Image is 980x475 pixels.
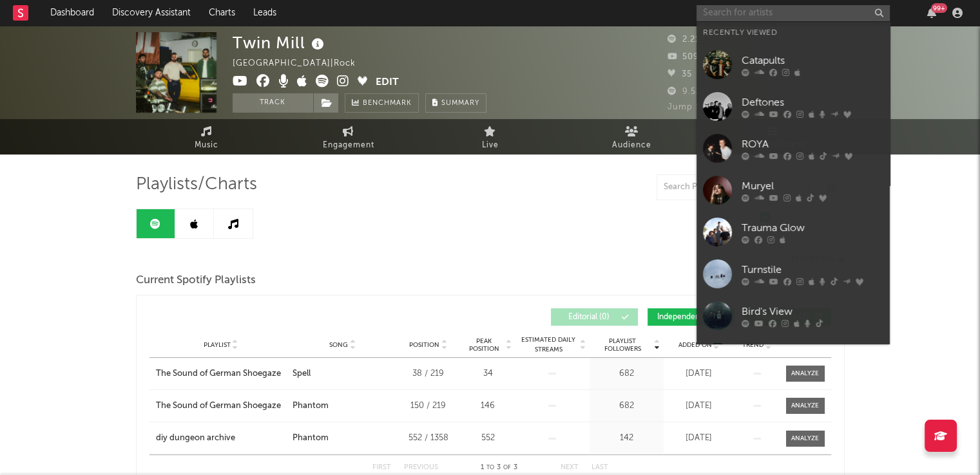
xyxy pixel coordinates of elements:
[703,25,883,41] div: Recently Viewed
[697,5,890,21] input: Search for artists
[425,93,486,113] button: Summary
[404,464,438,471] button: Previous
[441,100,479,107] span: Summary
[697,44,890,86] a: Catapults
[742,136,883,152] div: ROYA
[519,335,579,355] span: Estimated Daily Streams
[136,273,256,288] span: Current Spotify Playlists
[136,177,257,192] span: Playlists/Charts
[372,464,391,471] button: First
[697,127,890,169] a: ROYA
[678,341,712,349] span: Added On
[697,295,890,337] a: Bird's View
[742,341,764,349] span: Trend
[464,432,512,445] div: 552
[697,337,890,378] a: The All-American Rejects
[293,400,329,413] div: Phantom
[399,432,457,445] div: 552 / 1358
[668,70,692,79] span: 35
[233,56,370,71] div: [GEOGRAPHIC_DATA] | Rock
[697,253,890,295] a: Turnstile
[742,304,883,319] div: Bird's View
[464,400,512,413] div: 146
[591,464,608,471] button: Last
[156,368,286,380] a: The Sound of German Shoegaze
[156,368,281,380] div: The Sound of German Shoegaze
[464,337,504,353] span: Peak Position
[668,103,744,111] span: Jump Score: 70.4
[482,138,499,153] span: Live
[668,53,699,61] span: 509
[376,75,399,91] button: Edit
[419,119,561,154] a: Live
[648,308,735,326] button: Independent(1)
[345,93,419,113] a: Benchmark
[156,400,281,413] div: The Sound of German Shoegaze
[612,138,651,153] span: Audience
[136,119,278,154] a: Music
[667,368,731,380] div: [DATE]
[399,400,457,413] div: 150 / 219
[329,341,348,349] span: Song
[551,308,638,326] button: Editorial(0)
[593,337,653,353] span: Playlist Followers
[697,211,890,253] a: Trauma Glow
[399,368,457,380] div: 38 / 219
[668,88,785,96] span: 9.533 Monthly Listeners
[278,119,419,154] a: Engagement
[233,93,313,113] button: Track
[742,220,883,236] div: Trauma Glow
[667,400,731,413] div: [DATE]
[697,169,890,211] a: Muryel
[742,95,883,110] div: Deftones
[657,174,818,200] input: Search Playlists/Charts
[363,96,412,111] span: Benchmark
[668,35,706,44] span: 2.214
[503,465,511,470] span: of
[697,86,890,127] a: Deftones
[204,341,231,349] span: Playlist
[195,138,218,153] span: Music
[156,432,235,445] div: diy dungeon archive
[409,341,439,349] span: Position
[233,32,327,53] div: Twin Mill
[156,432,286,445] a: diy dungeon archive
[742,262,883,277] div: Turnstile
[486,465,494,470] span: to
[931,3,947,13] div: 99 +
[593,432,660,445] div: 142
[293,368,311,380] div: Spell
[742,53,883,68] div: Catapults
[593,368,660,380] div: 682
[561,464,579,471] button: Next
[656,313,715,321] span: Independent ( 1 )
[323,138,374,153] span: Engagement
[561,119,703,154] a: Audience
[927,8,936,18] button: 99+
[156,400,286,413] a: The Sound of German Shoegaze
[593,400,660,413] div: 682
[742,178,883,194] div: Muryel
[667,432,731,445] div: [DATE]
[293,432,329,445] div: Phantom
[559,313,619,321] span: Editorial ( 0 )
[464,368,512,380] div: 34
